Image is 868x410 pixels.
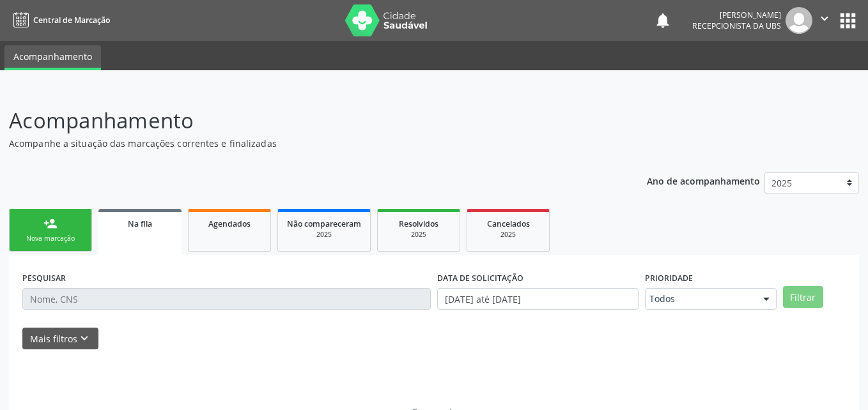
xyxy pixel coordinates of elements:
label: Prioridade [645,268,693,288]
div: Nova marcação [19,234,82,243]
span: Não compareceram [287,218,361,229]
div: 2025 [387,230,451,239]
button: notifications [654,11,672,29]
span: Todos [649,292,750,305]
input: Selecione um intervalo [437,288,639,310]
span: Cancelados [487,218,530,229]
label: DATA DE SOLICITAÇÃO [437,268,523,288]
div: person_add [43,216,58,231]
p: Acompanhamento [9,105,604,137]
button: Mais filtroskeyboard_arrow_down [22,328,98,350]
div: 2025 [287,230,361,239]
span: Recepcionista da UBS [692,20,781,31]
i: keyboard_arrow_down [77,331,91,345]
span: Central de Marcação [33,15,110,26]
img: img [786,7,812,34]
button:  [812,7,837,34]
span: Na fila [128,218,152,229]
button: Filtrar [783,286,823,308]
input: Nome, CNS [22,288,431,310]
p: Ano de acompanhamento [647,172,760,188]
span: Agendados [208,218,251,229]
div: [PERSON_NAME] [692,10,781,20]
div: 2025 [476,230,540,239]
i:  [818,11,832,26]
button: apps [837,10,859,32]
a: Acompanhamento [4,45,101,70]
span: Resolvidos [399,218,438,229]
label: PESQUISAR [22,268,66,288]
a: Central de Marcação [9,10,110,31]
p: Acompanhe a situação das marcações correntes e finalizadas [9,137,604,150]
